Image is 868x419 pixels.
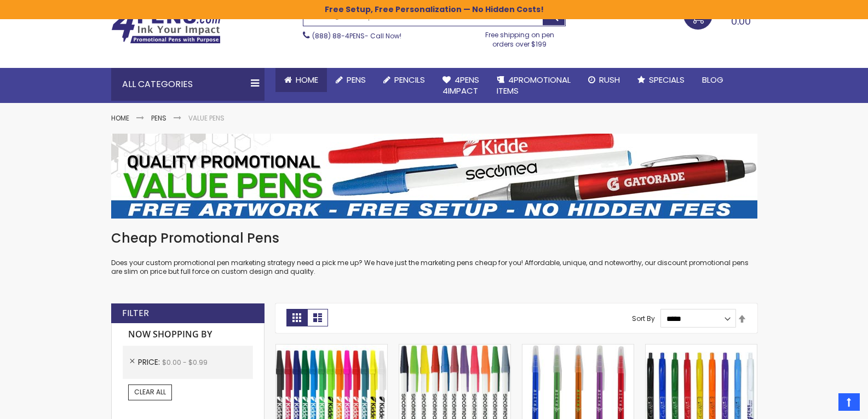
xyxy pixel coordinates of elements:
[312,31,401,41] span: - Call Now!
[629,68,693,92] a: Specials
[347,74,366,85] span: Pens
[778,389,868,419] iframe: Google Customer Reviews
[312,31,365,41] a: (888) 88-4PENS
[128,384,172,400] a: Clear All
[599,74,620,85] span: Rush
[394,74,425,85] span: Pencils
[111,229,757,276] div: Does your custom promotional pen marketing strategy need a pick me up? We have just the marketing...
[399,344,510,353] a: Belfast Value Stick Pen
[138,357,162,368] span: Price
[434,68,488,104] a: 4Pens4impact
[111,68,265,101] div: All Categories
[327,68,375,92] a: Pens
[111,113,129,123] a: Home
[111,9,221,44] img: 4Pens Custom Pens and Promotional Products
[731,14,751,28] span: 0.00
[188,113,225,123] strong: Value Pens
[649,74,685,85] span: Specials
[442,74,479,96] span: 4Pens 4impact
[702,74,723,85] span: Blog
[276,344,387,353] a: Belfast B Value Stick Pen
[488,68,579,104] a: 4PROMOTIONALITEMS
[632,314,655,323] label: Sort By
[134,387,166,397] span: Clear All
[111,134,757,219] img: Value Pens
[579,68,629,92] a: Rush
[497,74,571,96] span: 4PROMOTIONAL ITEMS
[162,358,208,367] span: $0.00 - $0.99
[522,344,634,353] a: Belfast Translucent Value Stick Pen
[151,113,166,123] a: Pens
[296,74,318,85] span: Home
[275,68,327,92] a: Home
[693,68,732,92] a: Blog
[123,323,253,346] strong: Now Shopping by
[646,344,757,353] a: Custom Cambria Plastic Retractable Ballpoint Pen - Monochromatic Body Color
[111,229,757,247] h1: Cheap Promotional Pens
[375,68,434,92] a: Pencils
[474,26,566,48] div: Free shipping on pen orders over $199
[122,307,149,319] strong: Filter
[286,309,307,326] strong: Grid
